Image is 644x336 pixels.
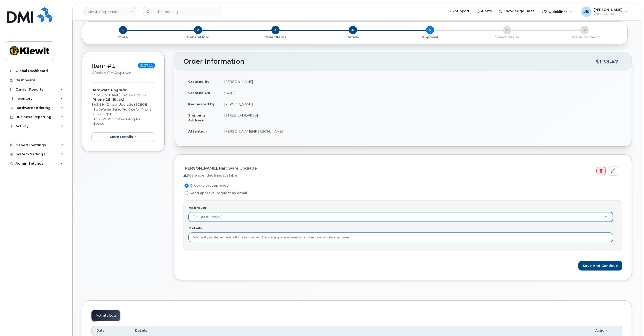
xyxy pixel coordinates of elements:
div: 965 suspended lines available. [183,173,618,178]
strong: Created By [188,79,209,84]
label: Approver [189,205,206,210]
span: 262 [120,93,146,97]
a: 3 Order Items [237,34,314,40]
input: Order is preapproved [185,184,189,188]
input: Send approval request by email [185,191,189,195]
a: Knowledge Base [495,6,538,16]
h4: [PERSON_NAME], Hardware Upgrade [183,166,618,171]
strong: Hardware Upgrade [91,88,127,92]
h2: Order Information [183,58,595,65]
span: $127.11 [138,63,155,68]
span: Knowledge Base [503,9,535,14]
input: Find something... [143,7,221,16]
span: JB [584,9,589,15]
a: [PERSON_NAME] [189,212,613,222]
a: Kiewit Corporation [85,7,136,16]
a: 1 Store [86,34,159,40]
td: [PERSON_NAME]/[PERSON_NAME] [220,126,622,137]
label: Order is preapproved [183,182,229,189]
td: [PERSON_NAME] [220,76,622,87]
strong: Created On [188,91,210,95]
a: 2 General Info [159,34,237,40]
td: [DATE] [220,87,622,98]
span: Quicklinks [549,10,568,14]
td: [PERSON_NAME] [220,98,622,110]
span: 461 [127,93,135,97]
p: General Info [162,35,235,40]
a: 4 Details [314,34,391,40]
iframe: Messenger Launcher [622,313,640,332]
span: 4 [349,26,357,34]
small: 1 x 20W USB-C Power Adapter — $19.00 [93,117,144,126]
small: 1 x Defender Series Pro Case for iPhone Black — $58.12 [93,107,151,116]
a: Support [447,6,473,16]
span: 1 [119,26,127,34]
small: Waiting On Approval [91,71,132,75]
label: Details [189,226,202,231]
div: Quicklinks [539,6,577,17]
input: Example: Jen Hahn via email, 4/7/2014 [189,233,613,242]
strong: Requested By [188,102,215,106]
span: Support [455,9,469,14]
td: [STREET_ADDRESS] [220,109,622,126]
div: Jonathan Barfield [578,6,632,17]
span: 3 [271,26,280,34]
span: Wireless Admin [594,12,623,16]
strong: Attention [188,129,207,133]
label: Send approval request by email [183,190,247,196]
p: Order Items [239,35,312,40]
span: [PERSON_NAME] [594,8,623,12]
a: Item #1 [91,62,116,69]
div: [PERSON_NAME] $49.99 - 2 Year Upgrade (128GB) [91,87,155,142]
span: 2 [194,26,202,34]
strong: Shipping Address [188,113,205,122]
span: Alerts [481,9,492,14]
a: Alerts [473,6,495,16]
strong: iPhone 15 (Black) [91,97,124,101]
span: Date [96,328,105,333]
span: Jonathan Barfield [193,215,223,219]
span: Details [135,328,147,333]
p: Details [316,35,389,40]
button: Save and Continue [578,261,622,271]
button: more details [91,132,155,142]
div: $133.47 [595,57,618,67]
span: 7553 [135,93,146,97]
p: Store [88,35,157,40]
